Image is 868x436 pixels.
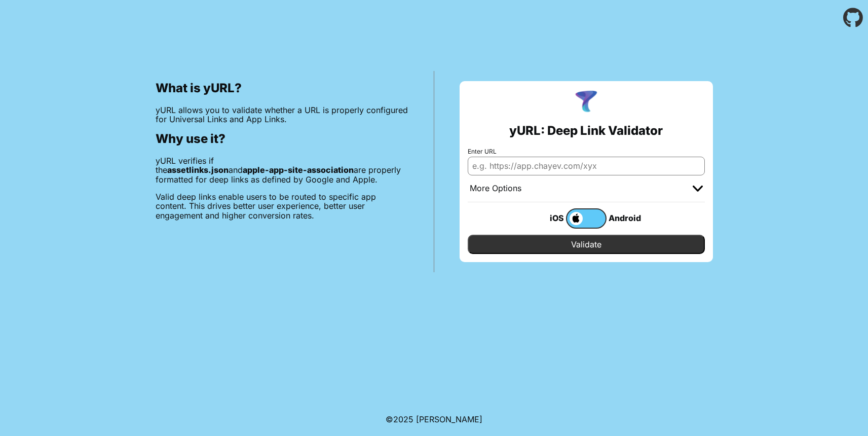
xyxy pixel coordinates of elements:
[386,403,482,436] footer: ©
[468,235,705,254] input: Validate
[416,414,482,424] a: Michael Ibragimchayev's Personal Site
[393,414,413,424] span: 2025
[167,165,229,175] b: assetlinks.json
[156,156,408,184] p: yURL verifies if the and are properly formatted for deep links as defined by Google and Apple.
[470,184,521,194] div: More Options
[243,165,354,175] b: apple-app-site-association
[156,81,408,95] h2: What is yURL?
[156,192,408,220] p: Valid deep links enable users to be routed to specific app content. This drives better user exper...
[509,124,663,138] h2: yURL: Deep Link Validator
[607,211,647,225] div: Android
[156,105,408,124] p: yURL allows you to validate whether a URL is properly configured for Universal Links and App Links.
[693,186,703,192] img: chevron
[573,89,599,116] img: yURL Logo
[156,132,408,146] h2: Why use it?
[468,148,705,155] label: Enter URL
[468,157,705,175] input: e.g. https://app.chayev.com/xyx
[525,211,566,225] div: iOS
